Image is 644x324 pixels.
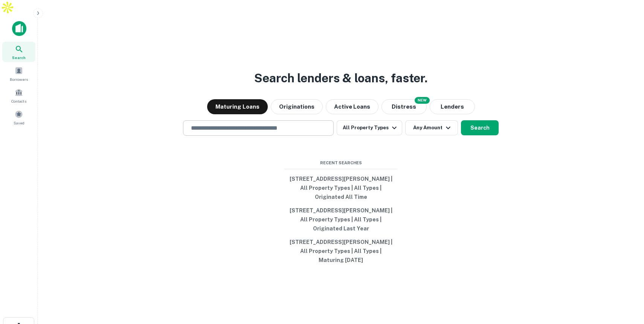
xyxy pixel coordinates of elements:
button: [STREET_ADDRESS][PERSON_NAME] | All Property Types | All Types | Originated Last Year [284,204,397,235]
span: Contacts [11,98,26,104]
button: Originations [271,99,323,114]
span: Saved [14,120,24,126]
button: Search [461,120,499,135]
img: capitalize-icon.png [12,21,26,36]
button: All Property Types [337,120,402,135]
a: Borrowers [2,64,35,84]
button: Any Amount [405,120,458,135]
div: NEW [415,97,430,104]
iframe: Chat Widget [606,264,644,300]
button: Maturing Loans [207,99,268,114]
a: Search [2,42,35,62]
button: [STREET_ADDRESS][PERSON_NAME] | All Property Types | All Types | Maturing [DATE] [284,235,397,267]
a: Saved [2,107,35,127]
a: Contacts [2,85,35,106]
button: Search distressed loans with lien and other non-mortgage details. [382,99,427,114]
span: Recent Searches [284,160,397,166]
h3: Search lenders & loans, faster. [254,69,427,87]
span: Borrowers [10,76,28,82]
button: Active Loans [326,99,378,114]
span: Search [12,55,26,61]
button: Lenders [430,99,475,114]
button: [STREET_ADDRESS][PERSON_NAME] | All Property Types | All Types | Originated All Time [284,172,397,204]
